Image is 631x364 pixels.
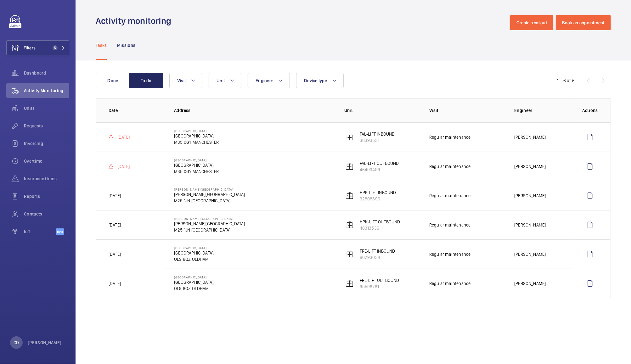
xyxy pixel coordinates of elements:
[174,198,245,204] p: M25 1JN [GEOGRAPHIC_DATA]
[169,73,202,88] button: Visit
[583,107,598,114] p: Actions
[514,107,572,114] p: Engineer
[346,163,353,170] img: elevator.svg
[360,277,399,283] p: FRE-LIFT OUTBOUND
[256,78,273,83] span: Engineer
[514,222,546,228] p: [PERSON_NAME]
[174,275,214,279] p: [GEOGRAPHIC_DATA]
[24,45,36,51] span: Filters
[514,280,546,287] p: [PERSON_NAME]
[24,87,69,94] span: Activity Monitoring
[429,163,470,170] p: Regular maintenance
[174,256,214,262] p: OL9 8QZ OLDHAM
[174,168,219,175] p: M35 0GY MANCHESTER
[429,193,470,199] p: Regular maintenance
[514,251,546,257] p: [PERSON_NAME]
[109,107,164,114] p: Date
[360,166,399,173] p: 46403499
[24,211,69,217] span: Contacts
[6,40,69,55] button: Filters5
[248,73,290,88] button: Engineer
[53,45,58,50] span: 5
[360,219,400,225] p: HPK-LIFT OUTBOUND
[174,139,219,145] p: M35 0GY MANCHESTER
[24,140,69,147] span: Invoicing
[360,137,395,143] p: 38393531
[174,246,214,250] p: [GEOGRAPHIC_DATA]
[429,251,470,257] p: Regular maintenance
[360,189,396,196] p: HPK-LIFT INBOUND
[177,78,186,83] span: Visit
[24,176,69,182] span: Insurance items
[174,250,214,256] p: [GEOGRAPHIC_DATA],
[109,193,121,199] p: [DATE]
[174,162,219,168] p: [GEOGRAPHIC_DATA],
[174,129,219,133] p: [GEOGRAPHIC_DATA]
[346,221,353,229] img: elevator.svg
[429,222,470,228] p: Regular maintenance
[296,73,344,88] button: Device type
[109,280,121,287] p: [DATE]
[56,228,64,235] span: Beta
[556,15,611,30] button: Book an appointment
[346,192,353,199] img: elevator.svg
[96,42,107,48] p: Tasks
[429,134,470,140] p: Regular maintenance
[174,217,245,221] p: [PERSON_NAME][GEOGRAPHIC_DATA]
[360,225,400,231] p: 48313536
[24,70,69,76] span: Dashboard
[24,123,69,129] span: Requests
[174,107,334,114] p: Address
[24,105,69,111] span: Units
[429,280,470,287] p: Regular maintenance
[510,15,553,30] button: Create a callout
[117,134,130,140] p: [DATE]
[174,227,245,233] p: M25 1JN [GEOGRAPHIC_DATA]
[514,134,546,140] p: [PERSON_NAME]
[304,78,327,83] span: Device type
[346,280,353,287] img: elevator.svg
[109,251,121,257] p: [DATE]
[360,196,396,202] p: 32808396
[174,188,245,191] p: [PERSON_NAME][GEOGRAPHIC_DATA]
[24,193,69,199] span: Reports
[14,339,19,346] p: CD
[28,339,62,346] p: [PERSON_NAME]
[514,193,546,199] p: [PERSON_NAME]
[174,158,219,162] p: [GEOGRAPHIC_DATA]
[360,283,399,290] p: 95598781
[174,191,245,198] p: [PERSON_NAME][GEOGRAPHIC_DATA]
[209,73,241,88] button: Unit
[429,107,504,114] p: Visit
[360,131,395,137] p: FAL-LIFT INBOUND
[174,133,219,139] p: [GEOGRAPHIC_DATA],
[129,73,163,88] button: To do
[217,78,225,83] span: Unit
[109,222,121,228] p: [DATE]
[360,160,399,166] p: FAL-LIFT OUTBOUND
[346,250,353,258] img: elevator.svg
[174,221,245,227] p: [PERSON_NAME][GEOGRAPHIC_DATA]
[96,15,175,27] h1: Activity monitoring
[96,73,130,88] button: Done
[117,163,130,170] p: [DATE]
[174,279,214,285] p: [GEOGRAPHIC_DATA],
[24,228,56,235] span: IoT
[346,133,353,141] img: elevator.svg
[117,42,136,48] p: Missions
[360,248,395,254] p: FRE-LIFT INBOUND
[514,163,546,170] p: [PERSON_NAME]
[557,77,575,84] div: 1 – 6 of 6
[344,107,419,114] p: Unit
[360,254,395,260] p: 80293034
[174,285,214,292] p: OL9 8QZ OLDHAM
[24,158,69,164] span: Overtime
